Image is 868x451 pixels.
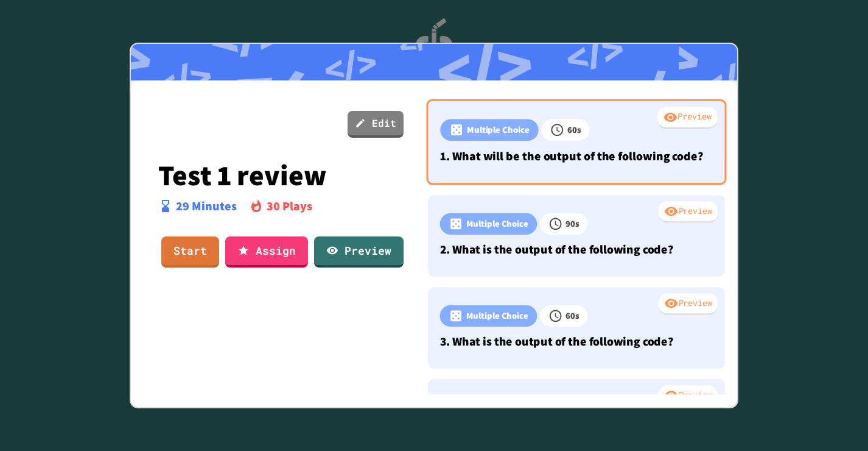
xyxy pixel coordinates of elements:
p: Test 1 review [158,159,404,191]
div: Preview [658,201,718,223]
p: Multiple Choice [467,123,530,137]
p: 29 Minutes [176,197,237,215]
p: 1. What will be the output of the following code? [440,147,712,165]
div: Preview [658,385,718,407]
p: Multiple Choice [466,309,528,322]
p: 3. What is the output of the following code? [440,333,713,350]
a: Preview [314,236,404,268]
p: 60 s [565,309,579,322]
div: Preview [658,293,718,315]
p: 2. What is the output of the following code? [440,241,713,258]
a: Start [161,236,219,268]
p: Multiple Choice [466,217,528,230]
div: Preview [657,107,718,129]
p: 60 s [567,123,581,137]
a: Edit [348,111,404,138]
p: 90 s [565,217,579,230]
p: 30 Plays [267,197,312,215]
a: Assign [225,236,308,268]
